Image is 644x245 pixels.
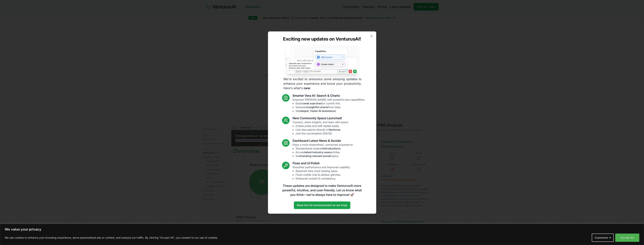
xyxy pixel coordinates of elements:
[296,128,349,132] li: Link discussions directly to .
[323,147,341,150] strong: introductions
[296,102,365,105] li: Enable for current info.
[293,143,353,158] p: Enjoy a more streamlined, connected experience:
[293,165,350,180] p: Smoother performance and improved usability:
[296,132,349,135] li: Join the conversation [DATE]!
[293,138,353,143] h3: Dashboard Latest News & Socials
[296,124,349,128] li: Create posts and edit replies easily.
[329,128,340,131] strong: Ventures
[286,45,358,74] img: Vera AI
[293,120,349,135] p: Connect, share insights, and learn with peers:
[293,93,365,98] h3: Smarter Vera AI: Search & Charts
[296,177,350,180] li: Enhanced overall UI consistency.
[300,109,336,112] strong: deeper, faster AI assistance
[293,98,365,113] p: Empower [PERSON_NAME] with powerful new capabilities:
[280,77,365,90] p: We're excited to announce some amazing updates to enhance your experience and boost your producti...
[296,147,353,150] li: Standardized analysis .
[293,161,350,165] h3: Fixes and UI Polish
[296,109,365,113] li: Get .
[296,173,350,177] li: Fixed mobile chat & sidebar glitches.
[305,151,331,154] strong: latest industry news
[293,116,349,120] h3: New Community Space Launched!
[304,86,310,90] strong: new
[300,154,331,158] strong: trending relevant social
[294,201,350,209] a: Read the full announcement on our blog!
[296,169,350,173] li: Resolved Vera chart loading issue.
[296,105,365,109] li: Generate from data.
[283,36,361,42] h2: Exciting new updates on VenturusAI!
[307,106,328,109] strong: insightful charts
[296,154,353,158] li: See topics.
[280,183,364,197] p: These updates are designed to make VenturusAI more powerful, intuitive, and user-friendly. Let us...
[304,102,322,105] strong: web searches
[296,150,353,154] li: Access articles.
